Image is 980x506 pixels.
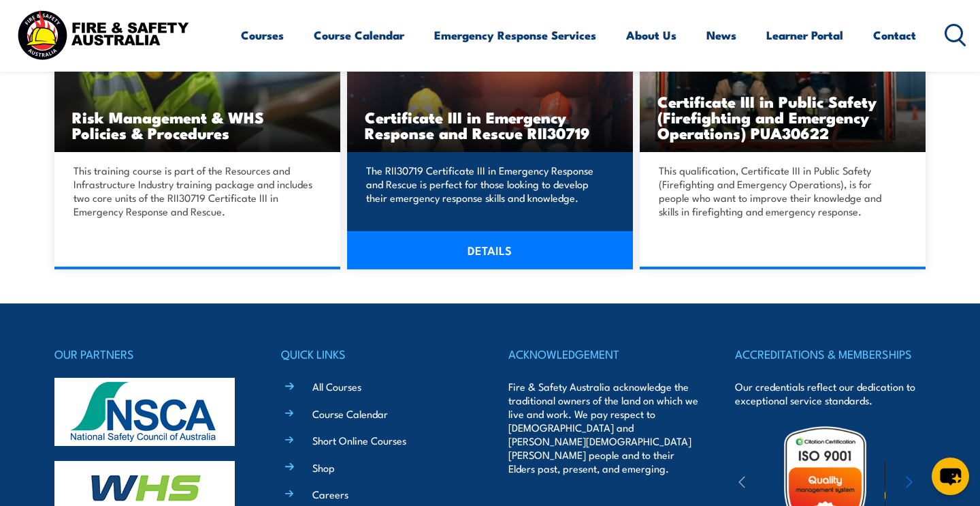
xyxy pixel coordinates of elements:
[314,17,404,53] a: Course Calendar
[241,17,284,53] a: Courses
[312,406,388,421] a: Course Calendar
[508,380,699,475] p: Fire & Safety Australia acknowledge the traditional owners of the land on which we live and work....
[735,380,926,407] p: Our credentials reflect our dedication to exceptional service standards.
[706,17,736,53] a: News
[366,164,610,205] p: The RII30719 Certificate III in Emergency Response and Rescue is perfect for those looking to dev...
[508,344,699,363] h4: ACKNOWLEDGEMENT
[735,344,926,363] h4: ACCREDITATIONS & MEMBERSHIPS
[72,109,323,140] h3: Risk Management & WHS Policies & Procedures
[312,460,335,475] a: Shop
[626,17,676,53] a: About Us
[54,344,245,363] h4: OUR PARTNERS
[54,378,235,446] img: nsca-logo-footer
[873,17,916,53] a: Contact
[312,379,361,393] a: All Courses
[932,458,969,495] button: chat-button
[766,17,843,53] a: Learner Portal
[657,93,908,140] h3: Certificate III in Public Safety (Firefighting and Emergency Operations) PUA30622
[659,164,902,218] p: This qualification, Certificate III in Public Safety (Firefighting and Emergency Operations), is ...
[365,109,615,140] h3: Certificate III in Emergency Response and Rescue RII30719
[434,17,596,53] a: Emergency Response Services
[281,344,472,363] h4: QUICK LINKS
[73,164,317,218] p: This training course is part of the Resources and Infrastructure Industry training package and in...
[347,231,633,269] a: DETAILS
[312,433,406,447] a: Short Online Courses
[312,487,348,501] a: Careers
